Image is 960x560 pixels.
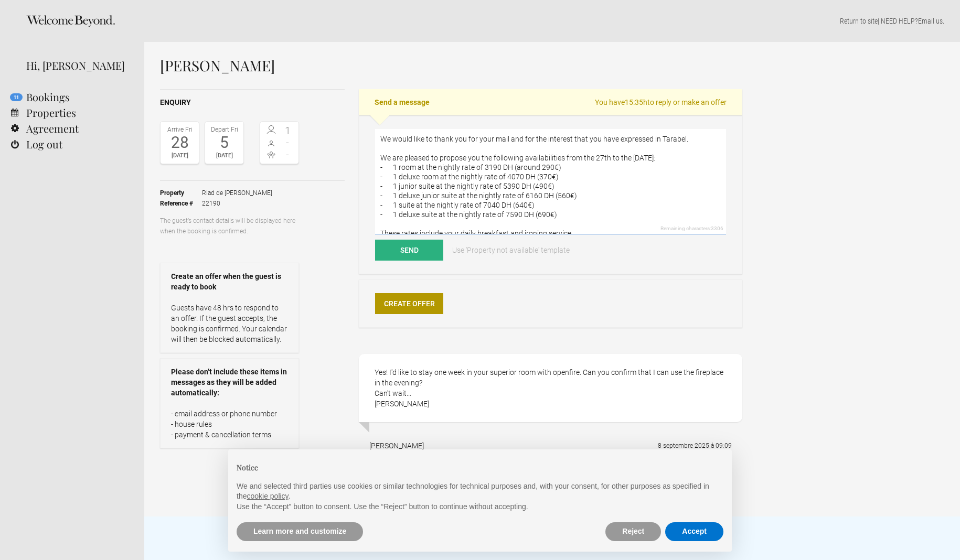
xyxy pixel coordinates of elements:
[208,135,241,150] div: 5
[160,188,202,198] strong: Property
[280,149,296,160] span: -
[160,198,202,209] strong: Reference #
[163,150,196,161] div: [DATE]
[26,58,129,73] div: Hi, [PERSON_NAME]
[160,16,944,26] p: | NEED HELP? .
[237,462,723,473] h2: Notice
[202,198,272,209] span: 22190
[237,502,723,512] p: Use the “Accept” button to consent. Use the “Reject” button to continue without accepting.
[375,293,443,314] a: Create Offer
[171,367,288,398] strong: Please don’t include these items in messages as they will be added automatically:
[171,408,288,440] p: - email address or phone number - house rules - payment & cancellation terms
[10,93,23,101] flynt-notification-badge: 11
[918,17,943,25] a: Email us
[280,137,296,148] span: -
[665,522,723,541] button: Accept
[625,98,647,106] flynt-countdown: 15:35h
[163,135,196,150] div: 28
[840,17,878,25] a: Return to site
[171,303,288,344] p: Guests have 48 hrs to respond to an offer. If the guest accepts, the booking is confirmed. Your c...
[595,97,727,107] span: You have to reply or make an offer
[202,188,272,198] span: Riad de [PERSON_NAME]
[160,97,345,108] h2: Enquiry
[605,522,661,541] button: Reject
[445,240,577,261] a: Use 'Property not available' template
[359,354,742,422] div: Yes! I'd like to stay one week in your superior room with openfire. Can you confirm that I can us...
[208,124,241,135] div: Depart Fri
[237,522,363,541] button: Learn more and customize
[163,124,196,135] div: Arrive Fri
[208,150,241,161] div: [DATE]
[359,89,742,115] h2: Send a message
[280,125,296,136] span: 1
[375,240,443,261] button: Send
[160,216,299,236] p: The guest’s contact details will be displayed here when the booking is confirmed.
[247,492,288,500] a: cookie policy - link opens in a new tab
[160,58,742,73] h1: [PERSON_NAME]
[237,481,723,502] p: We and selected third parties use cookies or similar technologies for technical purposes and, wit...
[171,271,288,292] strong: Create an offer when the guest is ready to book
